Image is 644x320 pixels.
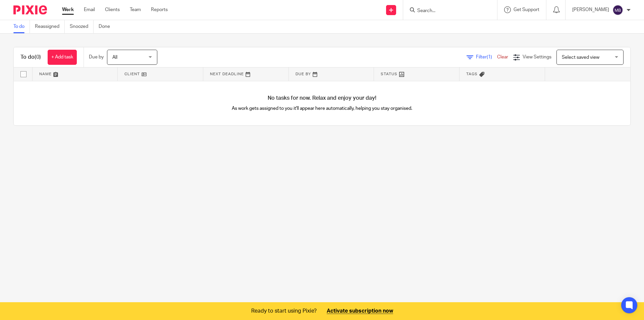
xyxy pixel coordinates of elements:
a: Reports [151,6,168,13]
span: All [112,55,117,60]
span: Filter [476,55,497,59]
a: Clear [497,55,508,59]
a: Done [99,20,115,33]
p: Due by [89,54,104,60]
a: Reassigned [35,20,65,33]
img: svg%3E [612,5,623,15]
a: Team [130,6,141,13]
input: Search [417,8,477,14]
img: Pixie [13,5,47,14]
h1: To do [20,54,41,61]
a: Work [62,6,74,13]
p: As work gets assigned to you it'll appear here automatically, helping you stay organised. [168,105,476,112]
span: (0) [35,54,41,60]
a: Email [84,6,95,13]
a: + Add task [48,50,77,65]
span: Get Support [514,7,539,12]
h4: No tasks for now. Relax and enjoy your day! [14,95,630,102]
p: [PERSON_NAME] [572,6,609,13]
span: Select saved view [562,55,599,60]
a: Clients [105,6,120,13]
a: Snoozed [70,20,94,33]
span: (1) [487,55,492,59]
a: To do [13,20,30,33]
span: Tags [466,72,478,76]
span: View Settings [523,55,551,59]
